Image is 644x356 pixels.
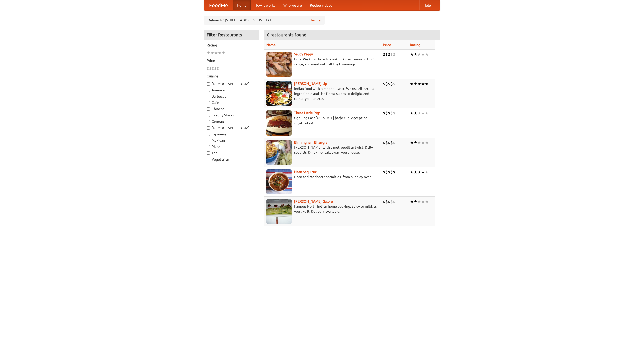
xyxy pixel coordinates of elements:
[410,110,414,116] li: ★
[388,140,390,145] li: $
[207,138,256,143] label: Mexican
[390,52,393,57] li: $
[266,57,379,67] p: Pork. We know how to cook it. Award-winning BBQ sauce, and meat with all the trimmings.
[207,126,210,130] input: [DEMOGRAPHIC_DATA]
[207,89,210,92] input: American
[207,107,210,111] input: Chinese
[383,43,391,47] a: Price
[388,81,390,87] li: $
[414,140,417,145] li: ★
[421,52,425,57] li: ★
[207,114,210,117] input: Czech / Slovak
[207,151,210,155] input: Thai
[414,169,417,175] li: ★
[410,81,414,87] li: ★
[390,110,393,116] li: $
[385,81,388,87] li: $
[388,52,390,57] li: $
[207,88,256,93] label: American
[390,169,393,175] li: $
[417,169,421,175] li: ★
[207,50,210,56] li: ★
[294,82,327,86] a: [PERSON_NAME] Up
[207,106,256,111] label: Chinese
[425,169,429,175] li: ★
[207,120,210,123] input: German
[294,199,333,203] a: [PERSON_NAME] Galore
[421,140,425,145] li: ★
[410,52,414,57] li: ★
[207,94,256,99] label: Barbecue
[222,50,225,56] li: ★
[385,140,388,145] li: $
[266,204,379,214] p: Famous North Indian home cooking. Spicy or mild, as you like it. Delivery available.
[421,199,425,204] li: ★
[425,52,429,57] li: ★
[207,81,256,86] label: [DEMOGRAPHIC_DATA]
[393,52,395,57] li: $
[207,113,256,118] label: Czech / Slovak
[214,66,217,71] li: $
[393,169,395,175] li: $
[233,0,251,10] a: Home
[217,66,219,71] li: $
[207,150,256,155] label: Thai
[383,81,385,87] li: $
[385,169,388,175] li: $
[425,140,429,145] li: ★
[417,110,421,116] li: ★
[410,140,414,145] li: ★
[309,18,321,23] a: Change
[212,66,214,71] li: $
[207,158,210,161] input: Vegetarian
[421,81,425,87] li: ★
[207,125,256,130] label: [DEMOGRAPHIC_DATA]
[207,119,256,124] label: German
[385,199,388,204] li: $
[385,52,388,57] li: $
[266,115,379,126] p: Genuine East [US_STATE] barbecue. Accept no substitutes!
[266,199,292,224] img: currygalore.jpg
[207,133,210,136] input: Japanese
[388,199,390,204] li: $
[393,81,395,87] li: $
[294,52,313,56] a: Saucy Piggy
[294,111,320,115] a: Three Little Pigs
[388,169,390,175] li: $
[414,199,417,204] li: ★
[421,110,425,116] li: ★
[390,140,393,145] li: $
[390,199,393,204] li: $
[410,43,420,47] a: Rating
[207,139,210,142] input: Mexican
[417,81,421,87] li: ★
[294,170,316,174] a: Naan Sequitur
[266,81,292,106] img: curryup.jpg
[294,140,327,144] a: Birmingham Bhangra
[393,110,395,116] li: $
[266,140,292,165] img: bhangra.jpg
[425,110,429,116] li: ★
[207,132,256,137] label: Japanese
[210,50,214,56] li: ★
[207,145,210,148] input: Pizza
[266,145,379,155] p: [PERSON_NAME] with a metropolitan twist. Daily specials. Dine-in or takeaway, you choose.
[214,50,218,56] li: ★
[204,0,233,10] a: FoodMe
[207,101,210,104] input: Cafe
[425,81,429,87] li: ★
[421,169,425,175] li: ★
[410,199,414,204] li: ★
[266,174,379,179] p: Naan and tandoori specialties, from our clay oven.
[204,16,325,25] div: Deliver to: [STREET_ADDRESS][US_STATE]
[266,43,276,47] a: Name
[425,199,429,204] li: ★
[207,66,209,71] li: $
[218,50,222,56] li: ★
[383,199,385,204] li: $
[414,81,417,87] li: ★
